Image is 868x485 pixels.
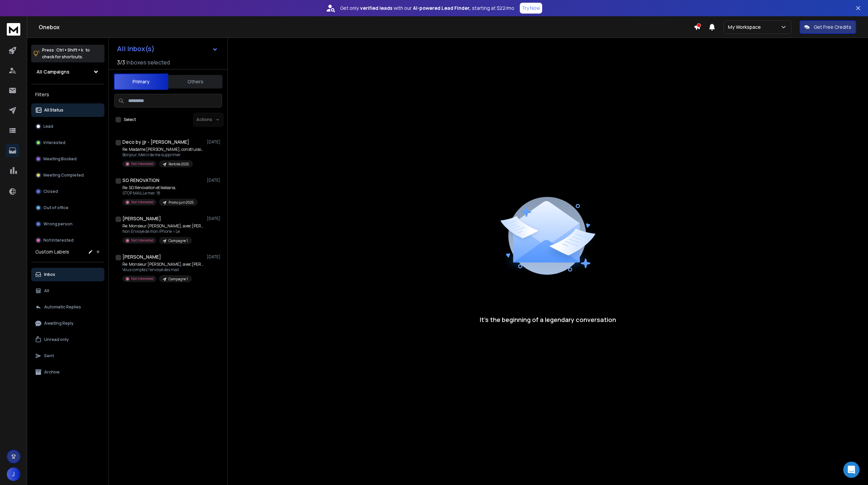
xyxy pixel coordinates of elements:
[31,103,104,117] button: All Status
[168,74,222,89] button: Others
[169,277,188,282] p: Campagne 1
[169,200,194,205] p: Promo juin 2025
[44,337,69,342] p: Unread only
[131,161,154,166] p: Not Interested
[207,139,222,145] p: [DATE]
[43,140,65,145] p: Interested
[122,215,161,222] h1: [PERSON_NAME]
[44,288,49,294] p: All
[43,221,73,227] p: Wrong person
[31,268,104,281] button: Inbox
[37,68,70,75] h1: All Campaigns
[122,254,161,260] h1: [PERSON_NAME]
[117,45,155,52] h1: All Inbox(s)
[122,185,198,190] p: Re: SG Rénovation et Ikebana,
[122,152,204,158] p: Bonjour, Merci de me supprimer
[117,58,125,66] span: 3 / 3
[31,65,104,79] button: All Campaigns
[207,216,222,221] p: [DATE]
[360,5,392,12] strong: verified leads
[31,217,104,231] button: Wrong person
[44,304,81,310] p: Automatic Replies
[42,47,90,60] p: Press to check for shortcuts.
[131,200,154,205] p: Not Interested
[112,42,223,56] button: All Inbox(s)
[43,156,77,162] p: Meeting Booked
[44,321,74,326] p: Awaiting Reply
[43,238,74,243] p: Not Interested
[31,136,104,149] button: Interested
[131,276,154,281] p: Not Interested
[7,467,20,481] button: J
[44,107,63,113] p: All Status
[35,248,69,255] h3: Custom Labels
[728,24,764,31] p: My Workspace
[31,201,104,215] button: Out of office
[520,3,542,14] button: Try Now
[800,20,856,34] button: Get Free Credits
[31,317,104,330] button: Awaiting Reply
[31,365,104,379] button: Archive
[522,5,540,12] p: Try Now
[122,177,159,184] h1: SG RENOVATION
[31,168,104,182] button: Meeting Completed
[122,229,204,234] p: Non Envoyé de mon iPhone > Le
[122,190,198,196] p: STOP MAIL Le mer. 18
[413,5,471,12] strong: AI-powered Lead Finder,
[131,238,154,243] p: Not Interested
[31,333,104,346] button: Unread only
[122,147,204,152] p: Re: Madame [PERSON_NAME], construisons ensemble
[207,178,222,183] p: [DATE]
[31,90,104,99] h3: Filters
[31,300,104,314] button: Automatic Replies
[169,162,189,167] p: Rentrée 2025
[39,23,694,31] h1: Onebox
[7,23,20,36] img: logo
[207,254,222,260] p: [DATE]
[31,152,104,166] button: Meeting Booked
[114,74,168,90] button: Primary
[31,120,104,133] button: Lead
[43,173,84,178] p: Meeting Completed
[122,139,189,145] h1: Deco by jjr - [PERSON_NAME]
[480,315,616,324] p: It’s the beginning of a legendary conversation
[124,117,136,122] label: Select
[44,353,54,359] p: Sent
[44,272,55,277] p: Inbox
[43,189,58,194] p: Closed
[31,234,104,247] button: Not Interested
[814,24,851,31] p: Get Free Credits
[122,262,204,267] p: Re: Monsieur [PERSON_NAME], avec [PERSON_NAME],
[31,349,104,363] button: Sent
[126,58,170,66] h3: Inboxes selected
[122,267,204,272] p: Vous comptez l’envoyé des mail
[44,369,60,375] p: Archive
[31,284,104,298] button: All
[31,185,104,198] button: Closed
[43,124,53,129] p: Lead
[55,46,84,54] span: Ctrl + Shift + k
[122,223,204,229] p: Re: Monsieur [PERSON_NAME], avec [PERSON_NAME],
[340,5,514,12] p: Get only with our starting at $22/mo
[843,462,860,478] div: Open Intercom Messenger
[169,238,188,243] p: Campagne 1
[43,205,68,210] p: Out of office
